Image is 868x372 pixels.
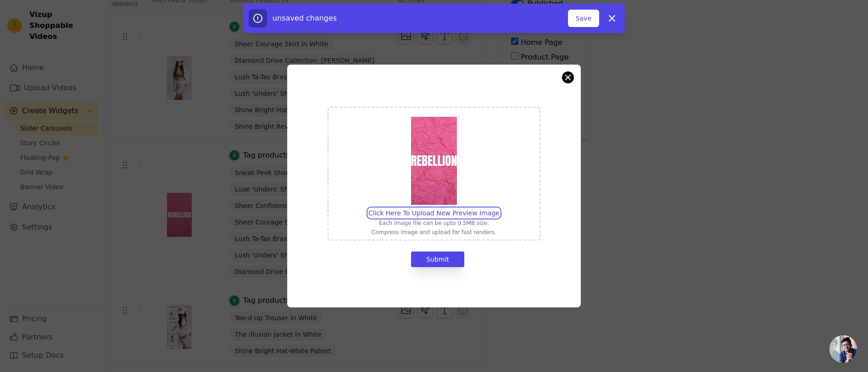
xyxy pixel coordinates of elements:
button: Save [568,10,599,27]
p: Each image file can be upto 0.5MB size. [368,219,500,227]
div: Open chat [829,335,857,363]
span: Click Here To Upload New Preview Image [368,209,500,217]
button: Submit [411,252,464,267]
p: Compress image and upload for fast renders. [368,229,500,236]
img: preview [411,117,457,205]
button: Close modal [562,72,573,83]
span: unsaved changes [273,14,337,22]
